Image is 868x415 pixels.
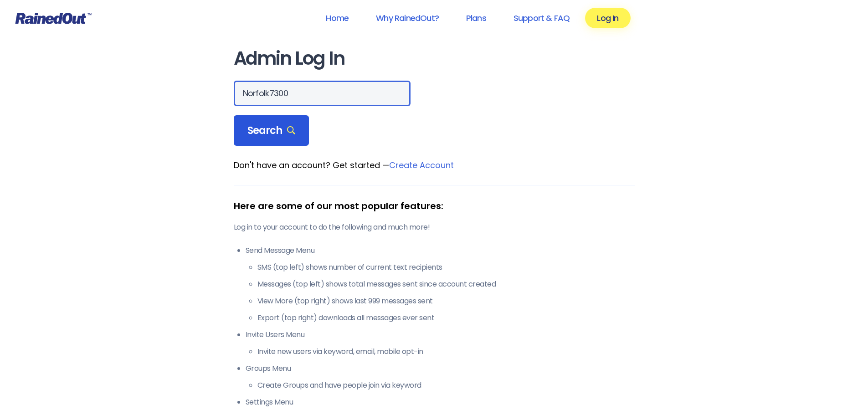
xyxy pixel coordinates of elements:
a: Home [314,8,360,28]
div: Search [234,115,309,146]
li: Messages (top left) shows total messages sent since account created [257,279,635,290]
li: SMS (top left) shows number of current text recipients [257,262,635,273]
input: Search Orgs… [234,81,411,106]
span: Search [247,124,296,137]
a: Create Account [389,159,454,171]
li: View More (top right) shows last 999 messages sent [257,296,635,307]
li: Export (top right) downloads all messages ever sent [257,313,635,323]
li: Invite Users Menu [246,329,635,357]
a: Why RainedOut? [364,8,451,28]
a: Log In [585,8,630,28]
p: Log in to your account to do the following and much more! [234,222,635,233]
li: Send Message Menu [246,245,635,323]
div: Here are some of our most popular features: [234,199,635,213]
a: Support & FAQ [502,8,581,28]
a: Plans [454,8,498,28]
h1: Admin Log In [234,48,635,69]
li: Invite new users via keyword, email, mobile opt-in [257,346,635,357]
li: Create Groups and have people join via keyword [257,380,635,391]
li: Groups Menu [246,363,635,391]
